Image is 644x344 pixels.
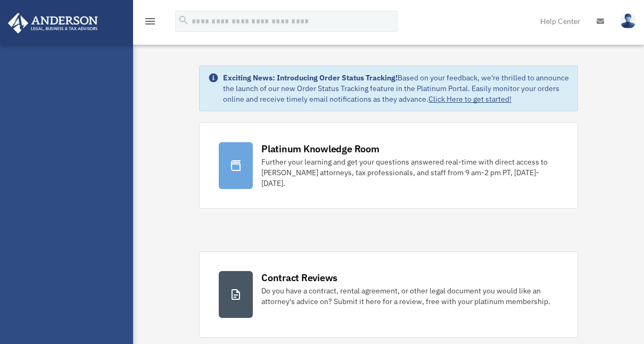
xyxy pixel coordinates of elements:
strong: Exciting News: Introducing Order Status Tracking! [223,73,398,83]
img: Anderson Advisors Platinum Portal [5,13,101,34]
div: Based on your feedback, we're thrilled to announce the launch of our new Order Status Tracking fe... [223,72,569,104]
div: Further your learning and get your questions answered real-time with direct access to [PERSON_NAM... [261,157,558,189]
a: Click Here to get started! [428,94,511,104]
img: User Pic [620,13,636,29]
i: menu [144,15,156,28]
div: Contract Reviews [261,271,337,284]
a: menu [144,19,156,28]
div: Do you have a contract, rental agreement, or other legal document you would like an attorney's ad... [261,285,558,307]
a: Platinum Knowledge Room Further your learning and get your questions answered real-time with dire... [199,122,578,209]
a: Contract Reviews Do you have a contract, rental agreement, or other legal document you would like... [199,251,578,338]
i: search [178,14,189,26]
div: Platinum Knowledge Room [261,142,379,155]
